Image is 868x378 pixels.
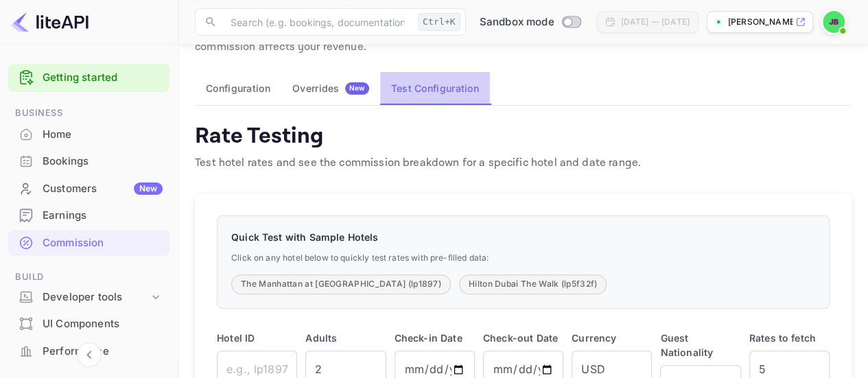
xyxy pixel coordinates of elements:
[43,127,163,143] div: Home
[8,148,169,174] a: Bookings
[292,82,369,95] div: Overrides
[480,14,554,30] span: Sandbox mode
[380,72,490,105] button: Test Configuration
[728,16,793,28] p: [PERSON_NAME]-tdgkc.nui...
[8,311,169,336] a: UI Components
[749,331,830,345] p: Rates to fetch
[77,342,102,367] button: Collapse navigation
[418,13,460,31] div: Ctrl+K
[474,14,586,30] div: Switch to Production mode
[43,235,163,251] div: Commission
[195,122,641,150] h4: Rate Testing
[231,230,815,244] p: Quick Test with Sample Hotels
[43,316,163,332] div: UI Components
[43,154,163,169] div: Bookings
[222,8,412,36] input: Search (e.g. bookings, documentation)
[43,344,163,359] div: Performance
[8,64,169,92] div: Getting started
[621,16,690,28] div: [DATE] — [DATE]
[217,331,297,345] p: Hotel ID
[43,70,163,86] a: Getting started
[459,274,607,294] button: Hilton Dubai The Walk (lp5f32f)
[43,290,149,305] div: Developer tools
[8,230,169,255] a: Commission
[8,270,169,285] span: Build
[572,331,652,345] p: Currency
[8,338,169,364] a: Performance
[8,148,169,175] div: Bookings
[195,155,641,172] p: Test hotel rates and see the commission breakdown for a specific hotel and date range.
[8,121,169,148] div: Home
[483,331,563,345] p: Check-out Date
[8,176,169,202] div: CustomersNew
[395,331,475,345] p: Check-in Date
[8,121,169,147] a: Home
[8,338,169,365] div: Performance
[305,331,386,345] p: Adults
[8,176,169,201] a: CustomersNew
[823,11,845,33] img: Justin Bossi
[231,252,815,264] p: Click on any hotel below to quickly test rates with pre-filled data:
[345,84,369,93] span: New
[231,274,451,294] button: The Manhattan at [GEOGRAPHIC_DATA] (lp1897)
[43,181,163,197] div: Customers
[11,11,89,33] img: LiteAPI logo
[8,202,169,229] div: Earnings
[8,311,169,338] div: UI Components
[43,208,163,224] div: Earnings
[8,285,169,309] div: Developer tools
[8,202,169,228] a: Earnings
[660,331,740,359] p: Guest Nationality
[195,72,281,105] button: Configuration
[8,106,169,121] span: Business
[134,182,163,195] div: New
[8,230,169,257] div: Commission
